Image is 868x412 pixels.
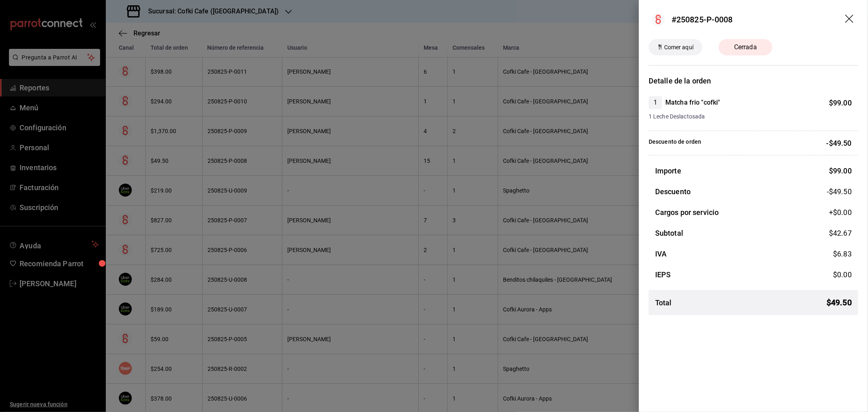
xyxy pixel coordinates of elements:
span: 1 [649,98,662,107]
h4: Matcha frio "cofki" [665,98,720,107]
span: $ 99.00 [829,167,852,175]
span: $ 49.50 [826,296,852,309]
h3: Total [655,297,672,308]
h3: IEPS [655,269,671,280]
h3: Cargos por servicio [655,207,719,218]
h3: IVA [655,248,667,259]
span: Cerrada [729,42,762,52]
span: $ 99.00 [829,99,852,107]
p: Descuento de orden [649,138,701,149]
div: #250825-P-0008 [671,13,733,26]
span: $ 6.83 [833,250,852,258]
span: $ 0.00 [833,270,852,279]
button: drag [845,15,855,24]
span: +$ 0.00 [829,207,852,218]
h3: Detalle de la orden [649,75,858,86]
span: Comer aquí [661,43,697,52]
h3: Subtotal [655,228,683,239]
span: -$49.50 [827,186,852,197]
span: $ 42.67 [829,229,852,237]
h3: Importe [655,165,681,176]
p: -$49.50 [826,138,852,149]
h3: Descuento [655,186,691,197]
span: 1 Leche Deslactosada [649,112,852,121]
